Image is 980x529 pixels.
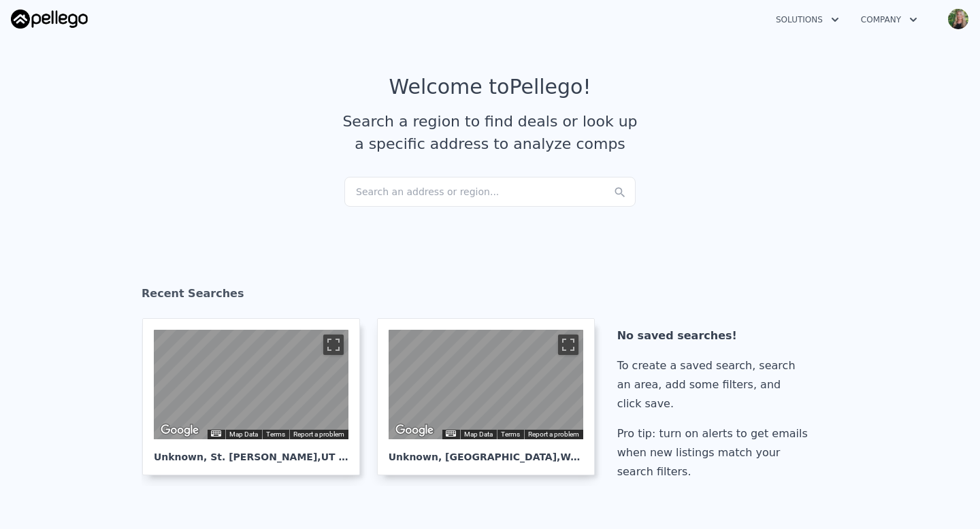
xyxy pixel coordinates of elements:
[617,424,813,481] div: Pro tip: turn on alerts to get emails when new listings match your search filters.
[617,356,813,413] div: To create a saved search, search an area, add some filters, and click save.
[11,10,88,29] img: Pellego
[528,430,579,438] a: Report a problem
[392,422,437,439] a: Open this area in Google Maps (opens a new window)
[157,422,202,439] a: Open this area in Google Maps (opens a new window)
[947,8,969,30] img: avatar
[501,430,520,438] a: Terms (opens in new tab)
[617,326,813,345] div: No saved searches!
[464,430,493,439] button: Map Data
[850,7,928,32] button: Company
[266,430,285,438] a: Terms (opens in new tab)
[389,439,583,464] div: Unknown , [GEOGRAPHIC_DATA]
[446,430,455,437] button: Keyboard shortcuts
[392,422,437,439] img: Google
[765,7,850,32] button: Solutions
[142,275,838,318] div: Recent Searches
[323,335,344,355] button: Toggle fullscreen view
[229,430,258,439] button: Map Data
[317,451,372,462] span: , UT 84790
[389,330,583,439] div: Map
[344,177,636,207] div: Search an address or region...
[389,330,583,439] div: Street View
[142,318,371,475] a: Map Unknown, St. [PERSON_NAME],UT 84790
[154,330,348,439] div: Street View
[557,451,615,462] span: , WA 98012
[211,430,220,437] button: Keyboard shortcuts
[154,330,348,439] div: Map
[377,318,606,475] a: Map Unknown, [GEOGRAPHIC_DATA],WA 98012
[157,422,202,439] img: Google
[338,110,642,155] div: Search a region to find deals or look up a specific address to analyze comps
[558,335,578,355] button: Toggle fullscreen view
[389,75,591,99] div: Welcome to Pellego !
[154,439,348,464] div: Unknown , St. [PERSON_NAME]
[293,430,344,438] a: Report a problem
